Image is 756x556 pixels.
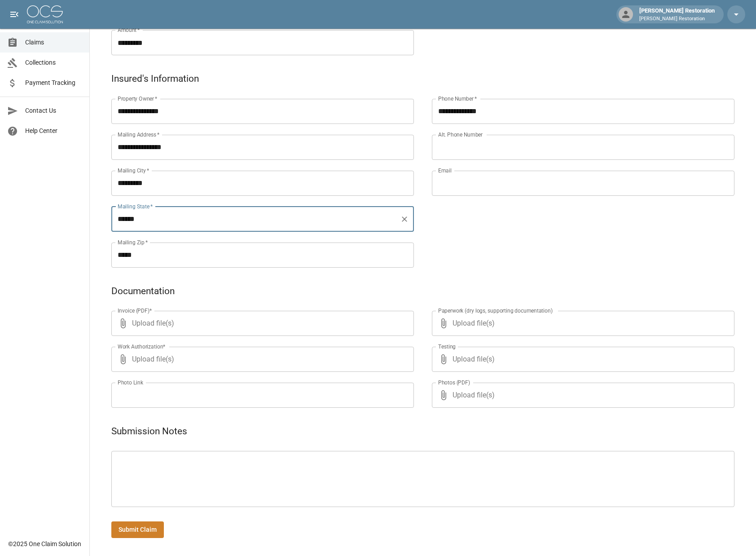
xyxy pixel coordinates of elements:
label: Alt. Phone Number [438,131,483,138]
button: Submit Claim [111,521,164,538]
span: Upload file(s) [453,383,710,408]
label: Invoice (PDF)* [118,307,152,314]
label: Photos (PDF) [438,379,470,386]
label: Email [438,167,452,174]
label: Property Owner [118,95,158,102]
span: Upload file(s) [453,311,710,336]
label: Work Authorization* [118,343,166,350]
span: Collections [25,58,82,67]
label: Phone Number [438,95,477,102]
label: Mailing City [118,167,149,174]
img: ocs-logo-white-transparent.png [27,5,63,23]
label: Testing [438,343,456,350]
button: Clear [398,213,411,225]
span: Claims [25,38,82,47]
span: Upload file(s) [453,347,710,372]
span: Help Center [25,126,82,136]
label: Paperwork (dry logs, supporting documentation) [438,307,553,314]
div: [PERSON_NAME] Restoration [636,6,718,22]
span: Upload file(s) [132,311,390,336]
p: [PERSON_NAME] Restoration [639,15,715,23]
label: Mailing Zip [118,238,148,246]
div: © 2025 One Claim Solution [8,539,81,548]
label: Amount [118,26,140,34]
label: Photo Link [118,379,143,386]
span: Upload file(s) [132,347,390,372]
span: Contact Us [25,106,82,115]
label: Mailing Address [118,131,159,138]
span: Payment Tracking [25,78,82,88]
button: open drawer [5,5,23,23]
label: Mailing State [118,203,153,210]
